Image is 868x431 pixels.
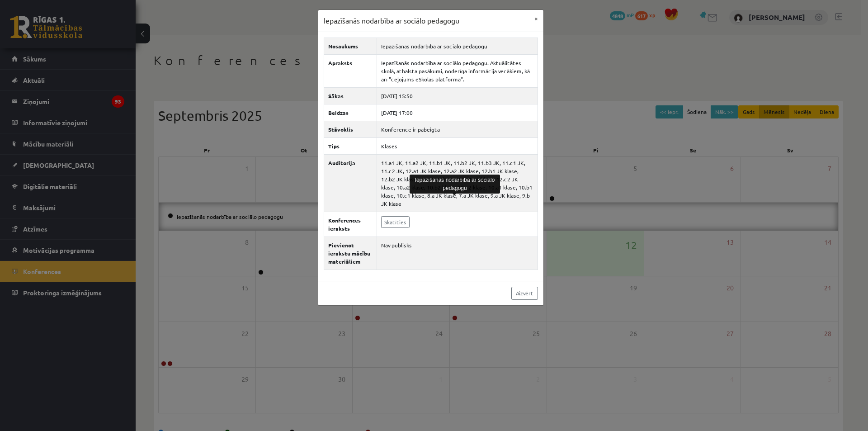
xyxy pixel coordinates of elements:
td: [DATE] 17:00 [377,104,538,121]
td: Nav publisks [377,237,538,270]
th: Apraksts [324,54,377,87]
th: Sākas [324,87,377,104]
div: Iepazīšanās nodarbība ar sociālo pedagogu [410,175,500,194]
td: Klases [377,137,538,154]
td: [DATE] 15:50 [377,87,538,104]
a: Skatīties [381,216,410,228]
h3: Iepazīšanās nodarbība ar sociālo pedagogu [324,15,459,26]
th: Pievienot ierakstu mācību materiāliem [324,237,377,270]
th: Nosaukums [324,38,377,54]
th: Tips [324,137,377,154]
td: Konference ir pabeigta [377,121,538,137]
td: Iepazīšanās nodarbība ar sociālo pedagogu [377,38,538,54]
a: Aizvērt [511,287,538,300]
th: Stāvoklis [324,121,377,137]
th: Auditorija [324,154,377,212]
th: Konferences ieraksts [324,212,377,237]
button: × [529,10,543,27]
td: 11.a1 JK, 11.a2 JK, 11.b1 JK, 11.b2 JK, 11.b3 JK, 11.c1 JK, 11.c2 JK, 12.a1 JK klase, 12.a2 JK kl... [377,154,538,212]
td: Iepazīšanās nodarbība ar sociālo pedagogu. Aktuālitātes skolā, atbalsta pasākumi, noderīga inform... [377,54,538,87]
th: Beidzas [324,104,377,121]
